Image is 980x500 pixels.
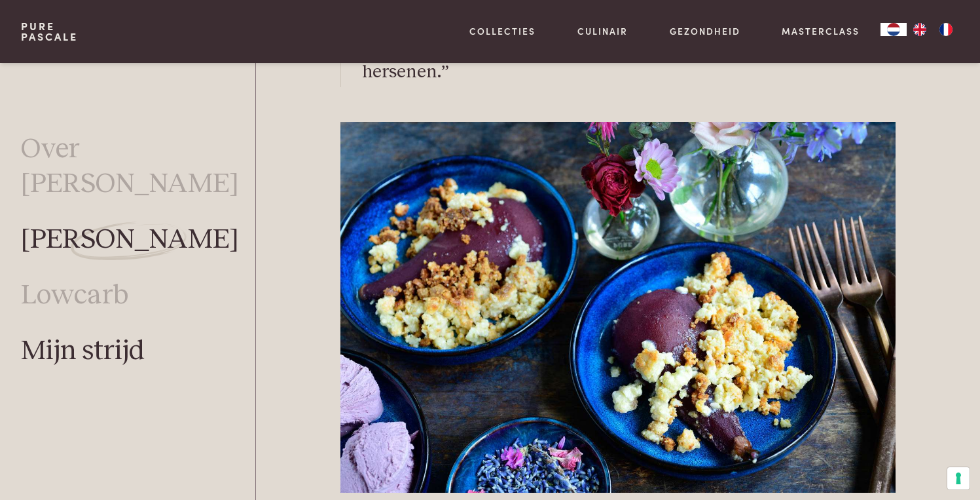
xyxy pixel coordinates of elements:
a: Collecties [469,24,535,38]
a: [PERSON_NAME] [21,223,239,258]
a: FR [933,23,959,36]
a: Masterclass [782,24,860,38]
button: Uw voorkeuren voor toestemming voor trackingtechnologieën [947,467,970,490]
a: NL [880,23,907,36]
ul: Language list [907,23,959,36]
a: Mijn strijd [21,334,145,369]
div: Language [880,23,907,36]
a: Gezondheid [670,24,740,38]
a: Lowcarb [21,279,128,313]
aside: Language selected: Nederlands [880,23,959,36]
a: Over [PERSON_NAME] [21,132,255,202]
a: EN [907,23,933,36]
a: PurePascale [21,21,78,42]
a: Culinair [577,24,628,38]
img: https://admin.purepascale.com/wp-content/uploads/2023/02/pure-pascale-naessens-_DSC9411-1.jpg [340,122,896,493]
